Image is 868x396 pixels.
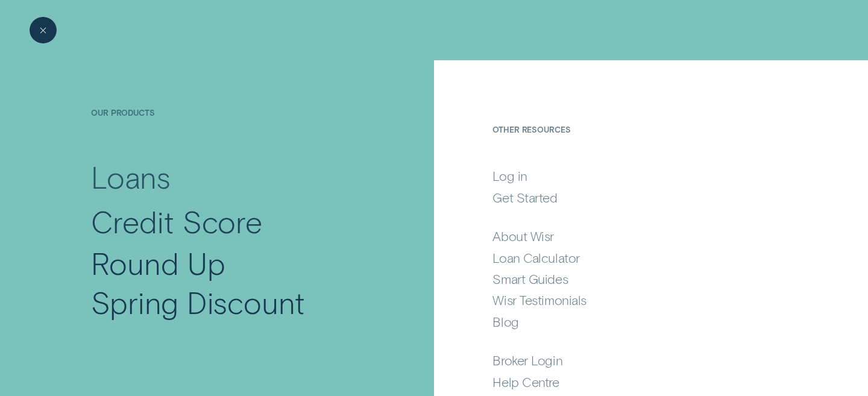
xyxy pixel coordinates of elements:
h4: Other Resources [492,125,776,165]
div: Round Up [91,244,225,283]
div: Broker Login [492,352,562,368]
div: Help Centre [492,374,559,390]
div: Loan Calculator [492,250,580,266]
div: Get Started [492,189,557,206]
a: Wisr Testimonials [492,292,776,308]
button: Close Menu [30,17,57,44]
div: Smart Guides [492,271,568,287]
div: Log in [492,168,527,184]
h4: Our Products [91,108,371,148]
div: Spring Discount [91,283,305,322]
div: Loans [91,157,171,196]
a: Loan Calculator [492,250,776,266]
a: Help Centre [492,374,776,390]
a: About Wisr [492,228,776,244]
a: Credit Score [91,202,371,241]
a: Round Up [91,244,371,283]
a: Get Started [492,189,776,206]
div: Blog [492,313,518,330]
a: Broker Login [492,352,776,368]
a: Smart Guides [492,271,776,287]
a: Loans [91,157,371,196]
a: Spring Discount [91,283,371,322]
a: Log in [492,168,776,184]
div: About Wisr [492,228,554,244]
a: Blog [492,313,776,330]
div: Credit Score [91,202,262,241]
div: Wisr Testimonials [492,292,587,308]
